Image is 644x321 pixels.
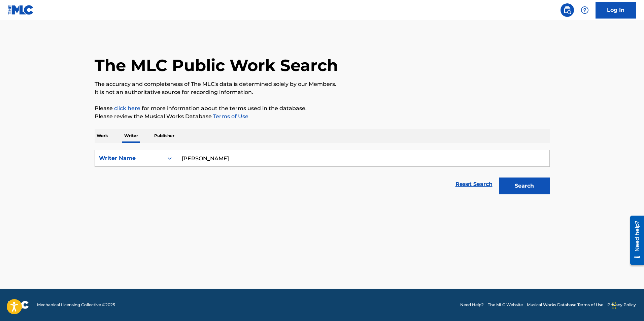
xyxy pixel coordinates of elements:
[581,6,589,14] img: help
[561,3,574,17] a: Public Search
[610,289,644,321] iframe: Chat Widget
[95,150,550,198] form: Search Form
[37,302,115,308] span: Mechanical Licensing Collective © 2025
[152,129,176,143] p: Publisher
[212,113,248,120] a: Terms of Use
[578,3,591,17] div: Help
[488,302,523,308] a: The MLC Website
[114,105,140,111] a: click here
[607,302,636,308] a: Privacy Policy
[8,5,34,15] img: MLC Logo
[527,302,603,308] a: Musical Works Database Terms of Use
[625,213,644,267] iframe: Resource Center
[95,113,550,121] p: Please review the Musical Works Database
[99,154,160,162] div: Writer Name
[499,178,550,194] button: Search
[95,129,110,143] p: Work
[8,301,29,309] img: logo
[95,88,550,96] p: It is not an authoritative source for recording information.
[563,6,571,14] img: search
[612,295,616,316] div: Drag
[95,55,338,75] h1: The MLC Public Work Search
[95,104,550,113] p: Please for more information about the terms used in the database.
[95,80,550,88] p: The accuracy and completeness of The MLC's data is determined solely by our Members.
[596,2,636,19] a: Log In
[122,129,140,143] p: Writer
[460,302,484,308] a: Need Help?
[452,177,496,192] a: Reset Search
